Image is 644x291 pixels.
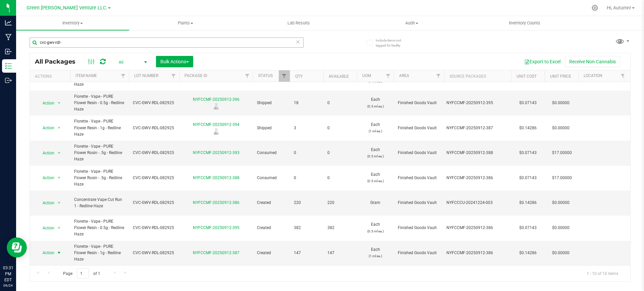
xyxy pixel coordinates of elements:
button: Export to Excel [520,56,565,67]
td: $0.14286 [511,116,545,141]
a: Available [329,74,349,79]
a: Filter [279,70,290,82]
div: Value 1: NYFCCMF-20250912-395 [446,100,509,106]
a: NYFCCMF-20250912-396 [193,97,239,102]
span: Action [37,148,55,158]
a: NYFCCMF-20250912-393 [193,150,239,155]
div: Lab Sample [178,103,254,110]
span: CVC-GWV-RDL-082925 [133,125,175,131]
a: NYFCCMF-20250912-395 [193,225,239,230]
span: Gram [361,200,390,206]
span: Created [257,200,286,206]
inline-svg: Outbound [5,77,12,84]
input: Search Package ID, Item Name, SKU, Lot or Part Number... [30,38,304,48]
span: CVC-GWV-RDL-082925 [133,175,175,181]
a: Filter [118,70,129,82]
span: 147 [294,250,319,256]
span: 382 [294,225,319,231]
span: Hi, Autumn! [607,5,631,10]
a: Unit Price [550,74,571,79]
span: Finished Goods Vault [398,125,440,131]
span: $0.00000 [549,198,573,208]
inline-svg: Analytics [5,19,12,26]
td: $0.07143 [511,216,545,241]
p: (0.5 ml ea.) [361,103,390,110]
div: Value 1: NYFCCCU-20241224-003 [446,200,509,206]
span: Each [361,147,390,159]
input: 1 [77,268,89,279]
a: NYFCCMF-20250912-388 [193,175,239,180]
div: Value 1: NYFCCMF-20250912-387 [446,125,509,131]
span: Finished Goods Vault [398,150,440,156]
div: Value 1: NYFCCMF-20250912-386 [446,250,509,256]
div: Manage settings [591,5,599,11]
span: Green [PERSON_NAME] Venture LLC. [26,5,107,11]
span: Florette - Vape - PURE Flower Rosin - .5g - Redline Haze [74,143,125,163]
a: Filter [383,70,394,82]
span: Action [37,173,55,183]
a: Area [399,73,409,78]
a: Lot Number [134,73,158,78]
span: All Packages [35,58,82,65]
span: 220 [294,200,319,206]
span: Consumed [257,150,286,156]
a: Package ID [184,73,207,78]
iframe: Resource center [7,237,27,258]
span: Finished Goods Vault [398,200,440,206]
a: Item Name [75,73,97,78]
span: 18 [294,100,319,106]
a: Location [584,73,602,78]
span: 0 [327,175,353,181]
a: Filter [618,70,629,82]
span: select [55,223,63,233]
a: Inventory [16,16,129,30]
a: Unit Cost [517,74,537,79]
span: 0 [327,125,353,131]
span: Page of 1 [57,268,106,279]
inline-svg: Inbound [5,48,12,55]
span: Inventory Counts [500,20,549,26]
p: (0.5 ml ea.) [361,228,390,234]
a: Status [258,73,273,78]
span: Concentrate Vape Cut Run 1 - Redline Haze [74,197,125,209]
span: 0 [327,100,353,106]
span: Include items not tagged for facility [376,38,409,48]
span: $0.00000 [549,223,573,233]
a: Filter [433,70,444,82]
a: Filter [168,70,179,82]
p: (1 ml ea.) [361,128,390,134]
span: CVC-GWV-RDL-082925 [133,100,175,106]
div: Actions [35,74,67,79]
a: Lab Results [242,16,355,30]
div: Lab Sample [178,128,254,135]
td: $0.14286 [511,241,545,266]
span: 147 [327,250,353,256]
a: Filter [242,70,253,82]
span: 3 [294,125,319,131]
p: 09/24 [3,283,13,288]
span: Finished Goods Vault [398,225,440,231]
span: 1 - 10 of 10 items [581,268,624,278]
span: Inventory [16,20,129,26]
a: Inventory Counts [468,16,581,30]
td: $0.14286 [511,191,545,216]
span: CVC-GWV-RDL-082925 [133,250,175,256]
div: Value 1: NYFCCMF-20250912-386 [446,175,509,181]
span: 0 [294,150,319,156]
span: Florette - Vape - PURE Flower Resin - 1g - Redline Haze [74,118,125,138]
span: Created [257,250,286,256]
span: $17.00000 [549,148,575,158]
span: Florette - Vape - PURE Flower Resin - 0.5g - Redline Haze [74,218,125,238]
span: select [55,198,63,208]
span: Finished Goods Vault [398,250,440,256]
span: CVC-GWV-RDL-082925 [133,150,175,156]
span: select [55,173,63,183]
span: 382 [327,225,353,231]
span: Shipped [257,100,286,106]
span: Plants [129,20,242,26]
a: NYFCCMF-20250912-386 [193,200,239,205]
a: NYFCCMF-20250912-387 [193,250,239,255]
span: Finished Goods Vault [398,100,440,106]
p: 03:31 PM EDT [3,265,13,283]
td: $0.07143 [511,166,545,191]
